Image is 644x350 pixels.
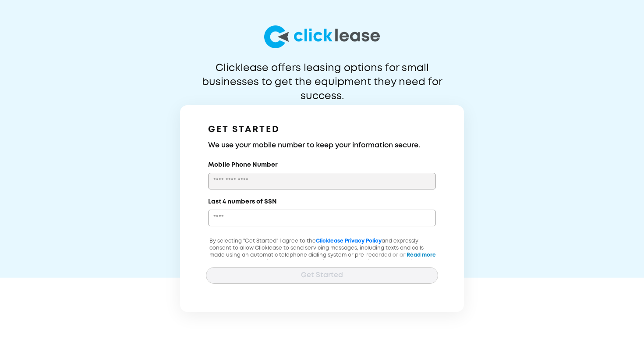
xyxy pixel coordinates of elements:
a: Clicklease Privacy Policy [316,239,382,243]
h1: GET STARTED [208,123,436,137]
p: Clicklease offers leasing options for small businesses to get the equipment they need for success. [180,61,464,89]
label: Mobile Phone Number [208,161,278,169]
p: By selecting "Get Started" I agree to the and expressly consent to allow Clicklease to send servi... [206,238,438,280]
h3: We use your mobile number to keep your information secure. [208,140,436,151]
label: Last 4 numbers of SSN [208,197,277,206]
img: logo-larg [264,25,380,48]
button: Get Started [206,267,438,284]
